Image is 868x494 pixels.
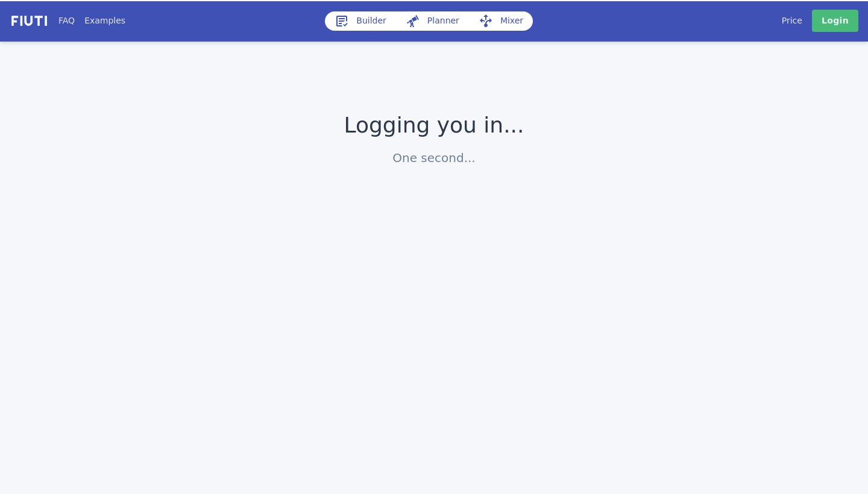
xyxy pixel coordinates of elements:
h3: One second... [344,149,524,167]
h2: Logging you in... [344,109,524,142]
a: Price [782,14,802,27]
a: Builder [325,11,396,31]
a: Examples [84,14,125,27]
a: Login [812,10,858,32]
a: Mixer [469,11,533,31]
a: FAQ [58,14,75,27]
img: f731f27.png [10,14,49,28]
a: Planner [396,11,469,31]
